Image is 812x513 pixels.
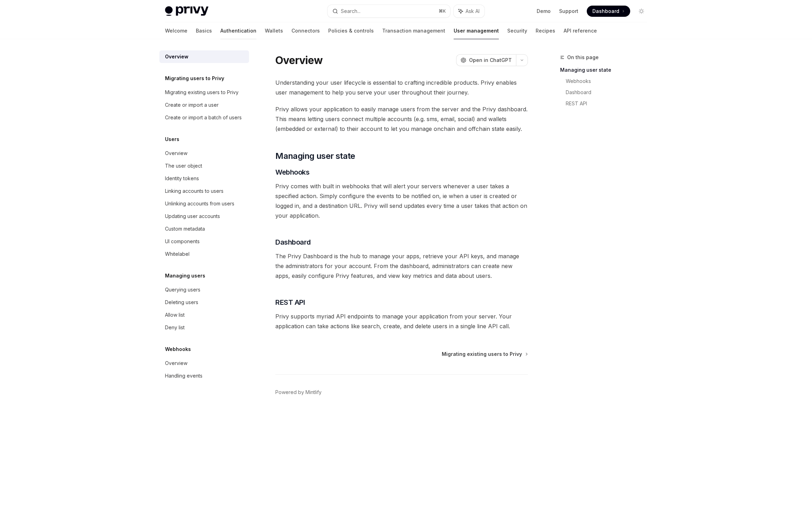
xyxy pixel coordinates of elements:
[196,22,212,39] a: Basics
[165,311,185,319] div: Allow list
[559,8,578,15] a: Support
[165,225,205,233] div: Custom metadata
[165,199,234,208] div: Unlinking accounts from users
[165,237,200,246] div: UI components
[159,185,249,197] a: Linking accounts to users
[165,298,198,307] div: Deleting users
[275,297,305,307] span: REST API
[165,22,187,39] a: Welcome
[466,8,480,15] span: Ask AI
[159,99,249,111] a: Create or import a user
[291,22,320,39] a: Connectors
[454,22,499,39] a: User management
[165,52,188,61] div: Overview
[165,101,219,109] div: Create or import a user
[159,197,249,210] a: Unlinking accounts from users
[275,167,309,177] span: Webhooks
[159,210,249,223] a: Updating user accounts
[564,22,597,39] a: API reference
[165,149,187,157] div: Overview
[159,235,249,248] a: UI components
[165,250,190,258] div: Whitelabel
[165,272,205,280] h5: Managing users
[442,351,522,358] span: Migrating existing users to Privy
[456,54,516,66] button: Open in ChatGPT
[165,88,239,97] div: Migrating existing users to Privy
[566,98,653,109] a: REST API
[165,212,220,220] div: Updating user accounts
[165,135,179,143] h5: Users
[165,345,191,353] h5: Webhooks
[165,113,242,122] div: Create or import a batch of users
[275,78,528,97] span: Understanding your user lifecycle is essential to crafting incredible products. Privy enables use...
[275,181,528,220] span: Privy comes with built in webhooks that will alert your servers whenever a user takes a specified...
[328,5,450,17] button: Search...⌘K
[165,187,223,195] div: Linking accounts to users
[341,7,360,15] div: Search...
[220,22,256,39] a: Authentication
[165,359,187,367] div: Overview
[159,283,249,296] a: Querying users
[507,22,527,39] a: Security
[566,87,653,98] a: Dashboard
[439,8,446,14] span: ⌘ K
[454,5,484,17] button: Ask AI
[536,22,555,39] a: Recipes
[560,64,653,76] a: Managing user state
[275,150,355,162] span: Managing user state
[159,172,249,185] a: Identity tokens
[382,22,445,39] a: Transaction management
[165,286,200,294] div: Querying users
[275,237,311,247] span: Dashboard
[159,357,249,370] a: Overview
[567,53,599,62] span: On this page
[159,86,249,99] a: Migrating existing users to Privy
[265,22,283,39] a: Wallets
[159,50,249,63] a: Overview
[159,321,249,334] a: Deny list
[469,57,512,64] span: Open in ChatGPT
[165,162,202,170] div: The user object
[275,104,528,134] span: Privy allows your application to easily manage users from the server and the Privy dashboard. Thi...
[592,8,619,15] span: Dashboard
[159,296,249,309] a: Deleting users
[165,174,199,183] div: Identity tokens
[159,309,249,321] a: Allow list
[159,370,249,382] a: Handling events
[275,54,323,66] h1: Overview
[159,223,249,235] a: Custom metadata
[159,160,249,172] a: The user object
[275,311,528,331] span: Privy supports myriad API endpoints to manage your application from your server. Your application...
[636,6,647,17] button: Toggle dark mode
[537,8,551,15] a: Demo
[165,372,202,380] div: Handling events
[566,76,653,87] a: Webhooks
[587,6,630,17] a: Dashboard
[159,111,249,124] a: Create or import a batch of users
[442,351,527,358] a: Migrating existing users to Privy
[275,389,322,396] a: Powered by Mintlify
[328,22,374,39] a: Policies & controls
[159,248,249,260] a: Whitelabel
[275,251,528,281] span: The Privy Dashboard is the hub to manage your apps, retrieve your API keys, and manage the admini...
[159,147,249,160] a: Overview
[165,323,185,332] div: Deny list
[165,6,208,16] img: light logo
[165,74,224,83] h5: Migrating users to Privy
